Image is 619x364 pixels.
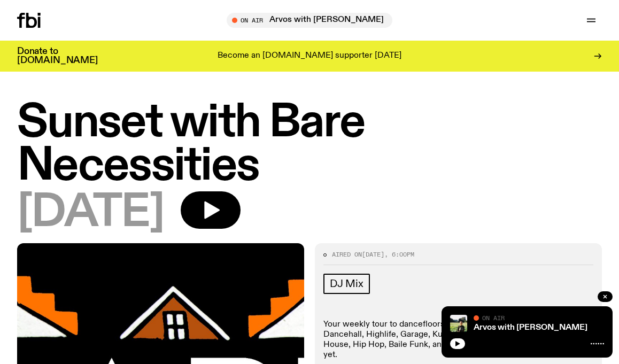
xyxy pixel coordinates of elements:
span: [DATE] [362,250,384,259]
span: DJ Mix [330,278,363,290]
span: , 6:00pm [384,250,414,259]
img: Bri is smiling and wearing a black t-shirt. She is standing in front of a lush, green field. Ther... [450,315,467,332]
a: DJ Mix [323,274,370,294]
span: [DATE] [17,191,164,235]
span: On Air [482,314,505,321]
p: Your weekly tour to dancefloors from all across the globe! Afrobeat, Dancehall, Highlife, Garage,... [323,320,593,361]
span: Aired on [332,250,362,259]
h3: Donate to [DOMAIN_NAME] [17,47,98,65]
h1: Sunset with Bare Necessities [17,102,602,188]
button: On AirArvos with [PERSON_NAME] [227,13,392,28]
p: Become an [DOMAIN_NAME] supporter [DATE] [218,51,401,61]
a: Arvos with [PERSON_NAME] [474,323,587,332]
span: Tune in live [238,16,387,24]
